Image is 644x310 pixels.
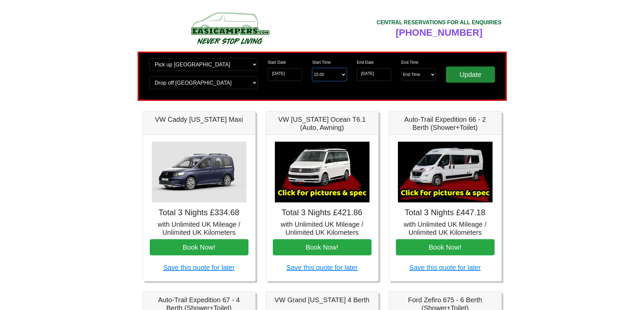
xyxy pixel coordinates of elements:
img: campers-checkout-logo.png [166,9,294,47]
button: Book Now! [150,239,248,255]
span: [PHONE_NUMBER] [396,27,482,39]
h5: with Unlimited UK Mileage / Unlimited UK Kilometers [150,220,248,236]
a: Save this quote for later [409,264,481,271]
h4: Total 3 Nights £421.86 [273,208,372,218]
h4: Total 3 Nights £447.18 [396,208,495,218]
label: Start Date [268,59,286,65]
label: End Time [401,59,419,65]
label: End Date [357,59,374,65]
img: Auto-Trail Expedition 66 - 2 Berth (Shower+Toilet) [398,142,493,202]
img: VW Caddy California Maxi [152,142,246,202]
input: Return Date [357,68,391,81]
h5: with Unlimited UK Mileage / Unlimited UK Kilometers [396,220,495,236]
h4: Total 3 Nights £334.68 [150,208,248,218]
input: Update [446,66,495,83]
h5: VW Grand [US_STATE] 4 Berth [273,296,372,304]
h5: VW Caddy [US_STATE] Maxi [150,115,248,123]
a: Save this quote for later [163,264,235,271]
button: Book Now! [396,239,495,255]
input: Start Date [268,68,302,81]
h5: with Unlimited UK Mileage / Unlimited UK Kilometers [273,220,372,236]
a: Save this quote for later [286,264,358,271]
button: Book Now! [273,239,372,255]
label: Start Time [312,59,331,65]
h5: Auto-Trail Expedition 66 - 2 Berth (Shower+Toilet) [396,115,495,132]
div: CENTRAL RESERVATIONS FOR ALL ENQUIRIES [377,19,502,27]
h5: VW [US_STATE] Ocean T6.1 (Auto, Awning) [273,115,372,132]
img: VW California Ocean T6.1 (Auto, Awning) [275,142,369,202]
